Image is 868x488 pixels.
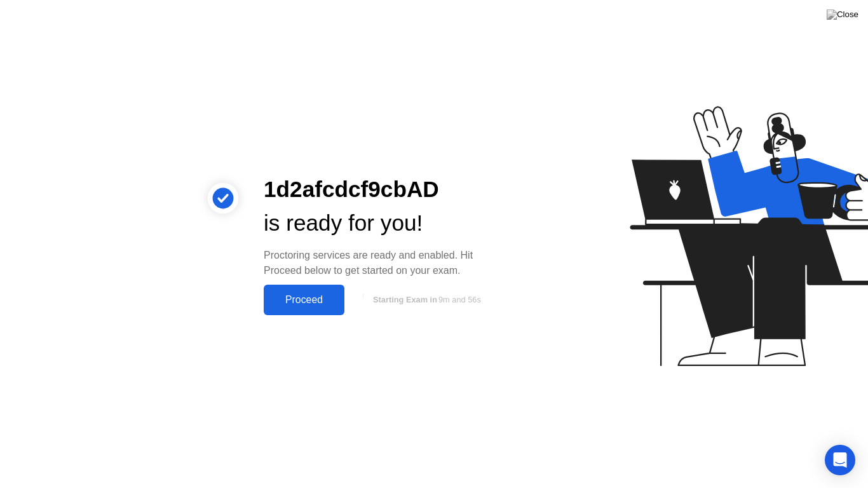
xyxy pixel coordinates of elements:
[264,248,500,278] div: Proctoring services are ready and enabled. Hit Proceed below to get started on your exam.
[827,10,858,20] img: Close
[264,285,344,315] button: Proceed
[825,445,855,475] div: Open Intercom Messenger
[264,173,500,207] div: 1d2afcdcf9cbAD
[268,294,341,306] div: Proceed
[351,288,500,312] button: Starting Exam in9m and 56s
[264,207,500,240] div: is ready for you!
[438,295,481,304] span: 9m and 56s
